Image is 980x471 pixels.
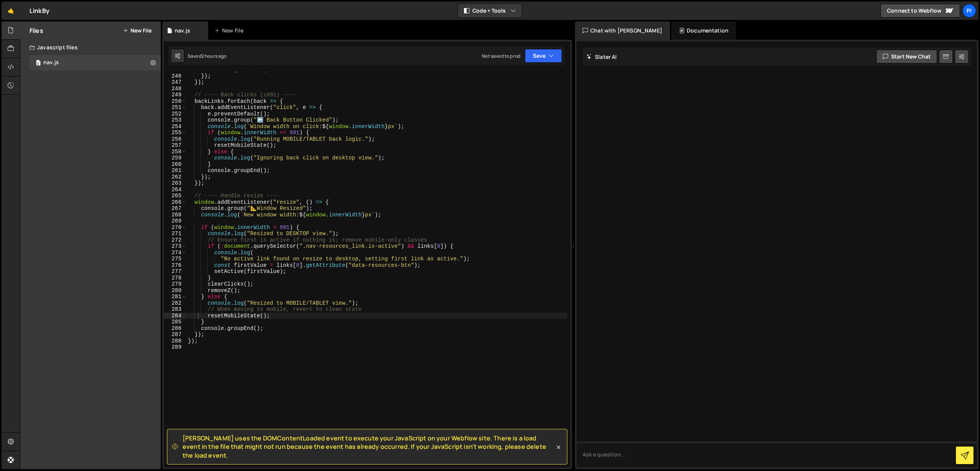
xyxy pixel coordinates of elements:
[164,331,186,338] div: 287
[164,250,186,256] div: 274
[164,180,186,187] div: 263
[20,40,161,55] div: Javascript files
[164,174,186,180] div: 262
[164,281,186,287] div: 279
[164,287,186,294] div: 280
[164,319,186,325] div: 285
[962,4,976,18] a: Pi
[164,294,186,300] div: 281
[164,117,186,123] div: 253
[164,224,186,231] div: 270
[164,205,186,212] div: 267
[164,130,186,136] div: 255
[164,256,186,262] div: 275
[164,344,186,351] div: 289
[164,155,186,161] div: 259
[880,4,960,18] a: Connect to Webflow
[164,104,186,111] div: 251
[164,161,186,168] div: 260
[164,111,186,117] div: 252
[164,199,186,206] div: 266
[36,60,41,67] span: 0
[164,313,186,319] div: 284
[29,6,49,15] div: LinkBy
[164,237,186,244] div: 272
[164,306,186,313] div: 283
[29,26,43,35] h2: Files
[29,55,161,70] div: 17098/47144.js
[482,53,520,59] div: Not saved to prod
[164,149,186,155] div: 258
[175,27,190,34] div: nav.js
[586,53,617,60] h2: Slater AI
[164,300,186,307] div: 282
[164,262,186,269] div: 276
[458,4,522,18] button: Code + Tools
[525,49,562,63] button: Save
[164,98,186,105] div: 250
[876,50,937,63] button: Start new chat
[164,79,186,86] div: 247
[164,86,186,92] div: 248
[164,338,186,344] div: 288
[164,73,186,80] div: 246
[164,193,186,199] div: 265
[2,2,20,20] a: 🤙
[201,53,227,59] div: 2 hours ago
[575,21,670,40] div: Chat with [PERSON_NAME]
[214,27,247,34] div: New File
[183,434,555,460] span: [PERSON_NAME] uses the DOMContentLoaded event to execute your JavaScript on your Webflow site. Th...
[164,212,186,218] div: 268
[164,187,186,193] div: 264
[164,92,186,98] div: 249
[164,275,186,281] div: 278
[164,243,186,250] div: 273
[164,167,186,174] div: 261
[164,325,186,332] div: 286
[123,28,152,34] button: New File
[43,59,59,66] div: nav.js
[671,21,736,40] div: Documentation
[164,123,186,130] div: 254
[188,53,227,59] div: Saved
[164,142,186,149] div: 257
[164,218,186,224] div: 269
[164,136,186,143] div: 256
[164,231,186,237] div: 271
[164,268,186,275] div: 277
